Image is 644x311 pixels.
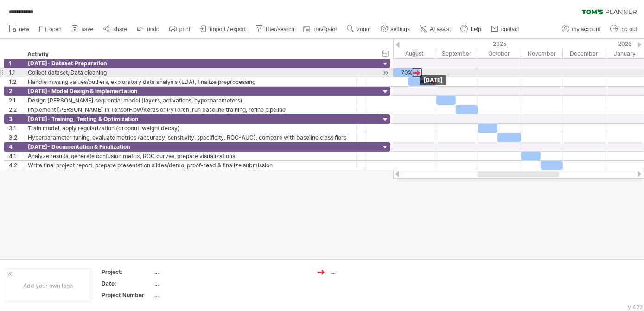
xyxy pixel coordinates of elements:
[5,268,91,303] div: Add your own logo
[357,26,370,32] span: zoom
[560,23,603,35] a: my account
[101,23,130,35] a: share
[9,87,23,95] div: 2
[49,26,62,32] span: open
[489,23,522,35] a: contact
[28,87,351,95] div: [DATE]- Model Design & Implementation
[102,291,153,299] div: Project Number
[501,26,519,32] span: contact
[28,124,351,133] div: Train model, apply regularization (dropout, weight decay)
[478,49,521,58] div: October 2025
[436,49,478,58] div: September 2025
[28,152,351,160] div: Analyze results, generate confusion matrix, ROC curves, prepare visualizations
[28,105,351,114] div: Implement [PERSON_NAME] in TensorFlow/Keras or PyTorch, run baseline training, refine pipeline
[391,26,410,32] span: settings
[266,26,294,32] span: filter/search
[9,114,23,123] div: 3
[28,59,351,68] div: [DATE]- Dataset Preparation
[430,26,451,32] span: AI assist
[608,23,640,35] a: log out
[28,68,351,77] div: Collect dataset, Data cleaning
[19,26,29,32] span: new
[381,68,390,78] div: scroll to activity
[198,23,249,35] a: import / export
[9,133,23,142] div: 3.2
[102,279,153,287] div: Date:
[9,68,23,77] div: 1.1
[420,75,446,85] div: [DATE]
[28,77,351,86] div: Handle missing values/outliers, exploratory data analysis (EDA), finalize preprocessing
[102,268,153,276] div: Project:
[9,96,23,105] div: 2.1
[69,23,96,35] a: save
[471,26,481,32] span: help
[458,23,484,35] a: help
[417,23,453,35] a: AI assist
[314,26,337,32] span: navigator
[393,49,436,58] div: August 2025
[113,26,127,32] span: share
[28,161,351,170] div: Write final project report, prepare presentation slides/demo, proof-read & finalize submission
[9,161,23,170] div: 4.2
[210,26,246,32] span: import / export
[28,114,351,123] div: [DATE]- Training, Testing & Optimization
[167,23,193,35] a: print
[302,23,340,35] a: navigator
[393,68,420,77] div: 70%
[154,279,232,287] div: ....
[253,23,297,35] a: filter/search
[37,23,64,35] a: open
[9,59,23,68] div: 1
[572,26,600,32] span: my account
[521,49,563,58] div: November 2025
[9,142,23,151] div: 4
[620,26,637,32] span: log out
[6,23,32,35] a: new
[563,49,606,58] div: December 2025
[9,124,23,133] div: 3.1
[330,268,381,276] div: ....
[154,268,232,276] div: ....
[9,105,23,114] div: 2.2
[154,291,232,299] div: ....
[28,142,351,151] div: [DATE]- Documentation & Finalization
[179,26,190,32] span: print
[27,50,351,59] div: Activity
[9,77,23,86] div: 1.2
[28,133,351,142] div: Hyperparameter tuning, evaluate metrics (accuracy, sensitivity, specificity, ROC-AUC), compare wi...
[134,23,162,35] a: undo
[28,96,351,105] div: Design [PERSON_NAME] sequential model (layers, activations, hyperparameters)
[147,26,159,32] span: undo
[628,304,643,311] div: v 422
[378,23,413,35] a: settings
[344,23,373,35] a: zoom
[82,26,93,32] span: save
[9,152,23,160] div: 4.1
